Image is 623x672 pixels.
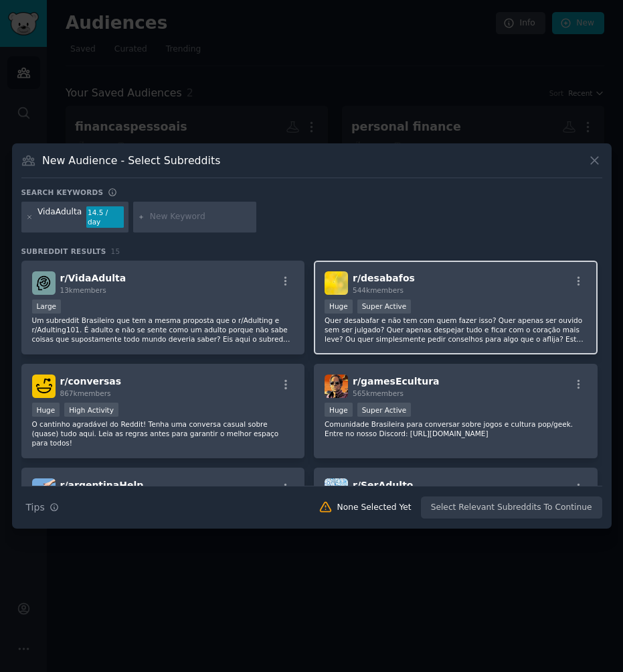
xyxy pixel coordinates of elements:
img: argentinaHelp [32,478,56,502]
p: O cantinho agradável do Reddit! Tenha uma conversa casual sobre (quase) tudo aqui. Leia as regras... [32,419,294,448]
img: conversas [32,375,56,398]
span: Tips [26,500,45,515]
div: VidaAdulta [37,206,82,228]
img: VidaAdulta [32,271,56,295]
span: 544k members [353,286,404,294]
img: desabafos [325,271,348,295]
img: SerAdulto [325,478,348,502]
p: Quer desabafar e não tem com quem fazer isso? Quer apenas ser ouvido sem ser julgado? Quer apenas... [325,316,587,344]
div: Super Active [357,403,412,417]
input: New Keyword [150,211,252,223]
div: Super Active [357,299,412,314]
img: gamesEcultura [325,375,348,398]
p: Comunidade Brasileira para conversar sobre jogos e cultura pop/geek. Entre no nosso Discord: [URL... [325,419,587,438]
span: 13k members [60,286,106,294]
span: r/ conversas [60,376,122,387]
span: 15 [111,247,120,255]
span: Subreddit Results [21,247,106,256]
span: r/ SerAdulto [353,480,413,490]
span: r/ desabafos [353,273,415,283]
span: r/ VidaAdulta [60,273,126,283]
span: r/ gamesEcultura [353,376,440,387]
div: Large [32,299,62,314]
span: 867k members [60,389,111,397]
h3: Search keywords [21,188,104,197]
p: Um subreddit Brasileiro que tem a mesma proposta que o r/Adulting e r/Adulting101. É adulto e não... [32,316,294,344]
span: r/ argentinaHelp [60,480,144,490]
h3: New Audience - Select Subreddits [42,153,220,167]
div: High Activity [64,403,118,417]
div: None Selected Yet [337,502,412,514]
button: Tips [21,496,64,519]
span: 565k members [353,389,404,397]
div: Huge [32,403,60,417]
div: Huge [325,299,353,314]
div: 14.5 / day [86,206,124,228]
div: Huge [325,403,353,417]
